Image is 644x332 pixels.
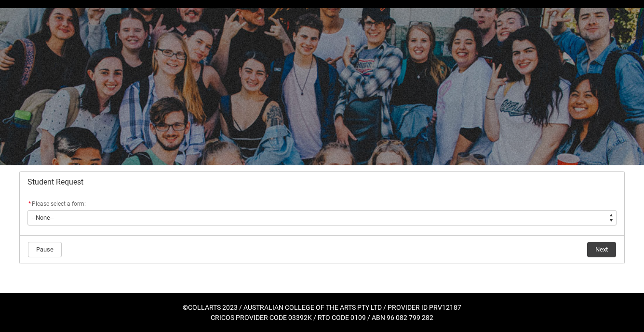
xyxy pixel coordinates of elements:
span: Please select a form: [32,200,86,207]
button: Next [587,242,616,257]
article: Redu_Student_Request flow [19,171,625,264]
span: Student Request [27,177,83,187]
abbr: required [28,200,31,207]
button: Pause [28,242,62,257]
